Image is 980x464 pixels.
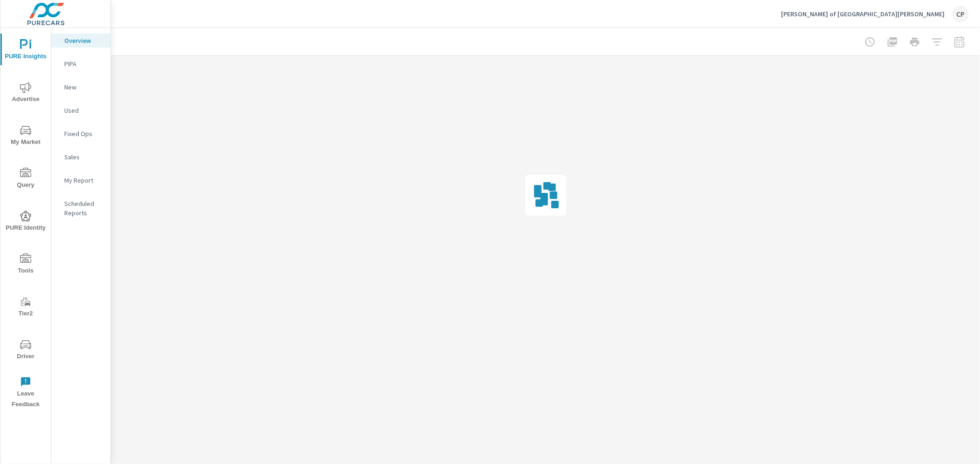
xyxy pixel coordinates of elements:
p: PIPA [64,59,103,68]
span: Leave Feedback [3,376,48,410]
div: Used [51,103,110,117]
div: PIPA [51,57,110,71]
div: Overview [51,34,110,48]
p: My Report [64,176,103,185]
p: [PERSON_NAME] of [GEOGRAPHIC_DATA][PERSON_NAME] [781,10,945,18]
div: New [51,80,110,94]
span: My Market [3,125,48,148]
p: Used [64,106,103,115]
div: Fixed Ops [51,127,110,141]
div: Sales [51,150,110,164]
p: Overview [64,36,103,45]
div: CP [952,6,969,22]
p: New [64,82,103,92]
p: Fixed Ops [64,129,103,138]
p: Scheduled Reports [64,199,103,218]
span: PURE Insights [3,39,48,62]
div: nav menu [0,28,51,414]
span: Tier2 [3,296,48,319]
div: Scheduled Reports [51,197,110,220]
p: Sales [64,152,103,162]
div: My Report [51,173,110,187]
span: Tools [3,253,48,276]
span: Query [3,168,48,191]
span: Driver [3,339,48,362]
span: Advertise [3,82,48,105]
span: PURE Identity [3,211,48,233]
